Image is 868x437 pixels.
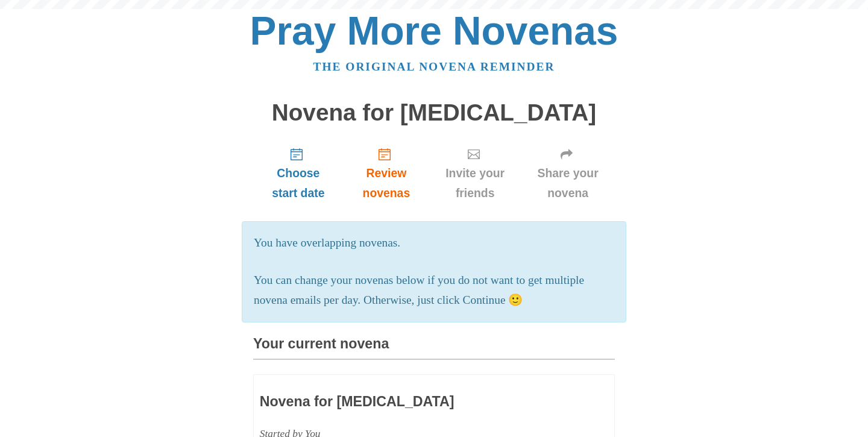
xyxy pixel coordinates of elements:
span: Review novenas [356,163,417,203]
p: You have overlapping novenas. [254,233,614,253]
h3: Your current novena [253,336,615,360]
a: Pray More Novenas [250,8,618,53]
a: Share your novena [521,137,615,209]
h3: Novena for [MEDICAL_DATA] [260,394,538,410]
span: Share your novena [533,163,603,203]
a: Choose start date [253,137,344,209]
span: Choose start date [265,163,332,203]
a: Invite your friends [429,137,521,209]
p: You can change your novenas below if you do not want to get multiple novena emails per day. Other... [254,271,614,310]
a: The original novena reminder [313,60,555,73]
span: Invite your friends [441,163,509,203]
a: Review novenas [344,137,429,209]
h1: Novena for [MEDICAL_DATA] [253,100,615,126]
